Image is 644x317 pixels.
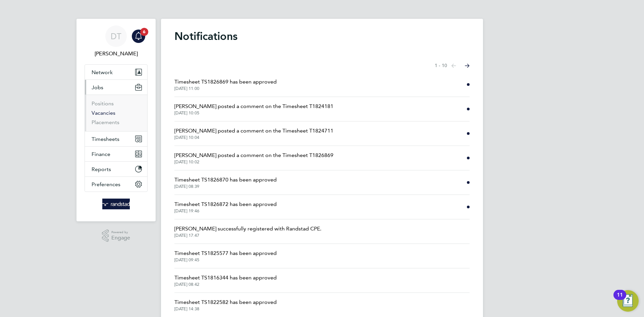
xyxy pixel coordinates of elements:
span: [DATE] 10:04 [174,135,333,140]
a: Powered byEngage [102,229,130,242]
span: [PERSON_NAME] posted a comment on the Timesheet T1824181 [174,102,333,110]
a: Timesheet TS1826870 has been approved[DATE] 08:39 [174,176,277,189]
span: Timesheets [92,136,119,142]
button: Open Resource Center, 11 new notifications [617,290,639,312]
span: Timesheet TS1822582 has been approved [174,298,277,306]
span: Preferences [92,181,120,188]
span: Engage [111,235,130,241]
a: Timesheet TS1826869 has been approved[DATE] 11:00 [174,78,277,91]
button: Jobs [85,80,147,95]
div: 11 [617,295,623,304]
a: Positions [92,100,114,107]
button: Preferences [85,177,147,192]
span: [PERSON_NAME] posted a comment on the Timesheet T1824711 [174,127,333,135]
span: [DATE] 17:47 [174,233,321,238]
button: Timesheets [85,131,147,146]
span: Finance [92,151,110,157]
span: Timesheet TS1826869 has been approved [174,78,277,86]
a: Vacancies [92,110,115,116]
span: [DATE] 09:45 [174,257,277,263]
span: Daniel Tisseyre [85,50,148,58]
span: Powered by [111,229,130,235]
nav: Select page of notifications list [435,59,470,72]
button: Network [85,65,147,80]
a: Placements [92,119,119,125]
span: Jobs [92,84,103,91]
a: [PERSON_NAME] successfully registered with Randstad CPE.[DATE] 17:47 [174,225,321,238]
a: [PERSON_NAME] posted a comment on the Timesheet T1824711[DATE] 10:04 [174,127,333,140]
a: [PERSON_NAME] posted a comment on the Timesheet T1824181[DATE] 10:05 [174,102,333,116]
button: Finance [85,147,147,161]
span: Network [92,69,113,75]
span: Reports [92,166,111,172]
span: [DATE] 10:05 [174,110,333,116]
a: 6 [132,25,145,47]
a: Timesheet TS1826872 has been approved[DATE] 19:46 [174,200,277,214]
a: [PERSON_NAME] posted a comment on the Timesheet T1826869[DATE] 10:02 [174,151,333,165]
a: DT[PERSON_NAME] [85,25,148,58]
span: DT [111,32,121,41]
span: [DATE] 08:39 [174,184,277,189]
a: Timesheet TS1825577 has been approved[DATE] 09:45 [174,249,277,263]
span: [DATE] 08:42 [174,282,277,287]
span: [DATE] 11:00 [174,86,277,91]
button: Reports [85,162,147,176]
span: [DATE] 19:46 [174,208,277,214]
span: Timesheet TS1826870 has been approved [174,176,277,184]
span: Timesheet TS1826872 has been approved [174,200,277,208]
span: [DATE] 14:38 [174,306,277,312]
span: 1 - 10 [435,62,447,69]
div: Jobs [85,95,147,131]
a: Timesheet TS1816344 has been approved[DATE] 08:42 [174,274,277,287]
a: Go to home page [85,199,148,209]
h1: Notifications [174,30,470,43]
span: Timesheet TS1816344 has been approved [174,274,277,282]
span: 6 [140,28,148,36]
img: randstad-logo-retina.png [102,199,130,209]
nav: Main navigation [76,19,156,221]
a: Timesheet TS1822582 has been approved[DATE] 14:38 [174,298,277,312]
span: [PERSON_NAME] posted a comment on the Timesheet T1826869 [174,151,333,159]
span: [DATE] 10:02 [174,159,333,165]
span: Timesheet TS1825577 has been approved [174,249,277,257]
span: [PERSON_NAME] successfully registered with Randstad CPE. [174,225,321,233]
